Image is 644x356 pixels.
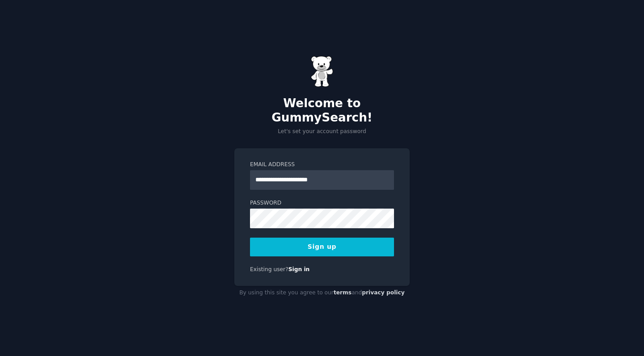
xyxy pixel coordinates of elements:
label: Password [250,199,394,207]
img: Gummy Bear [311,56,333,87]
div: By using this site you agree to our and [234,286,410,300]
p: Let's set your account password [234,128,410,136]
a: privacy policy [362,289,405,296]
button: Sign up [250,238,394,256]
a: terms [334,289,352,296]
label: Email Address [250,161,394,169]
h2: Welcome to GummySearch! [234,96,410,125]
a: Sign in [288,266,310,272]
span: Existing user? [250,266,288,272]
